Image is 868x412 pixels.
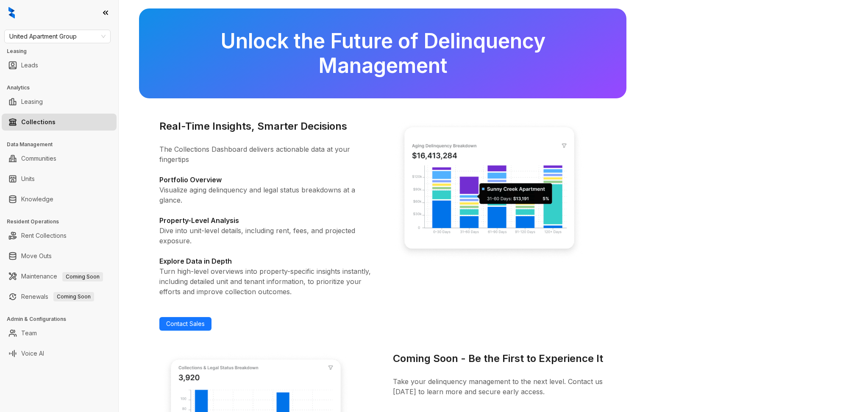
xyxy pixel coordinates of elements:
[393,376,606,397] p: Take your delinquency management to the next level. Contact us [DATE] to learn more and secure ea...
[393,119,586,263] img: Real-Time Insights, Smarter Decisions
[21,288,94,305] a: RenewalsComing Soon
[393,351,606,366] h3: Coming Soon - Be the First to Experience It
[21,57,38,74] a: Leads
[21,170,35,187] a: Units
[159,256,373,266] h4: Explore Data in Depth
[2,150,117,167] li: Communities
[7,218,118,225] h3: Resident Operations
[7,141,118,148] h3: Data Management
[21,227,67,244] a: Rent Collections
[159,317,211,331] a: Contact Sales
[159,175,373,185] h4: Portfolio Overview
[159,119,373,134] h3: Real-Time Insights, Smarter Decisions
[9,30,106,43] span: United Apartment Group
[2,93,117,110] li: Leasing
[2,114,117,131] li: Collections
[21,114,56,131] a: Collections
[2,345,117,362] li: Voice AI
[21,191,53,208] a: Knowledge
[159,215,373,225] h4: Property-Level Analysis
[21,150,56,167] a: Communities
[2,325,117,342] li: Team
[159,144,373,164] p: The Collections Dashboard delivers actionable data at your fingertips
[2,191,117,208] li: Knowledge
[7,47,118,55] h3: Leasing
[21,248,52,264] a: Move Outs
[2,57,117,74] li: Leads
[62,272,103,281] span: Coming Soon
[159,29,606,78] h2: Unlock the Future of Delinquency Management
[8,7,15,19] img: logo
[21,325,37,342] a: Team
[2,248,117,264] li: Move Outs
[2,268,117,285] li: Maintenance
[21,93,43,110] a: Leasing
[166,319,205,328] span: Contact Sales
[159,225,373,246] p: Dive into unit-level details, including rent, fees, and projected exposure.
[21,345,44,362] a: Voice AI
[2,170,117,187] li: Units
[7,315,118,323] h3: Admin & Configurations
[159,266,373,297] p: Turn high-level overviews into property-specific insights instantly, including detailed unit and ...
[2,288,117,305] li: Renewals
[7,84,118,92] h3: Analytics
[159,185,373,205] p: Visualize aging delinquency and legal status breakdowns at a glance.
[53,292,94,301] span: Coming Soon
[2,227,117,244] li: Rent Collections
